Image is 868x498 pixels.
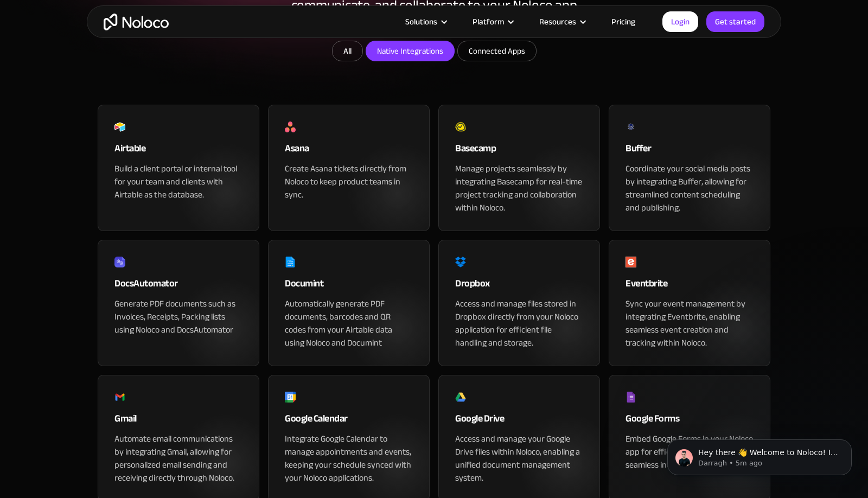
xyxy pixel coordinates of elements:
div: Automatically generate PDF documents, barcodes and QR codes from your Airtable data using Noloco ... [285,297,413,349]
iframe: Intercom notifications message [651,417,868,493]
a: Get started [706,11,764,32]
div: Buffer [626,141,754,162]
div: Google Calendar [285,411,413,432]
form: Email Form [217,41,651,64]
a: home [104,14,169,30]
div: Documint [285,276,413,297]
div: Solutions [405,15,437,29]
div: Solutions [392,15,459,29]
a: All [332,41,363,61]
div: Automate email communications by integrating Gmail, allowing for personalized email sending and r... [114,432,242,484]
div: Integrate Google Calendar to manage appointments and events, keeping your schedule synced with yo... [285,432,413,484]
a: EventbriteSync your event management by integrating Eventbrite, enabling seamless event creation ... [609,240,770,366]
div: Gmail [114,411,242,432]
a: DocumintAutomatically generate PDF documents, barcodes and QR codes from your Airtable data using... [268,240,430,366]
div: Google Forms [626,411,754,432]
div: Manage projects seamlessly by integrating Basecamp for real-time project tracking and collaborati... [455,162,583,214]
div: Airtable [114,141,242,162]
div: Eventbrite [626,276,754,297]
a: BufferCoordinate your social media posts by integrating Buffer, allowing for streamlined content ... [609,105,770,231]
div: Platform [473,15,504,29]
div: Sync your event management by integrating Eventbrite, enabling seamless event creation and tracki... [626,297,754,349]
div: Resources [539,15,576,29]
a: Pricing [598,15,649,29]
div: DocsAutomator [114,276,242,297]
div: Access and manage files stored in Dropbox directly from your Noloco application for efficient fil... [455,297,583,349]
div: Basecamp [455,141,583,162]
div: Build a client portal or internal tool for your team and clients with Airtable as the database. [114,162,242,201]
div: Asana [285,141,413,162]
div: Create Asana tickets directly from Noloco to keep product teams in sync. [285,162,413,201]
a: Login [662,11,698,32]
div: Coordinate your social media posts by integrating Buffer, allowing for streamlined content schedu... [626,162,754,214]
a: DropboxAccess and manage files stored in Dropbox directly from your Noloco application for effici... [438,240,600,366]
div: Generate PDF documents such as Invoices, Receipts, Packing lists using Noloco and DocsAutomator [114,297,242,336]
div: Platform [459,15,526,29]
a: DocsAutomatorGenerate PDF documents such as Invoices, Receipts, Packing lists using Noloco and Do... [98,240,259,366]
a: BasecampManage projects seamlessly by integrating Basecamp for real-time project tracking and col... [438,105,600,231]
div: Resources [526,15,598,29]
a: AirtableBuild a client portal or internal tool for your team and clients with Airtable as the dat... [98,105,259,231]
div: Embed Google Forms in your Noloco app for efficient data collection and seamless integration of r... [626,432,754,471]
div: Dropbox [455,276,583,297]
div: Access and manage your Google Drive files within Noloco, enabling a unified document management s... [455,432,583,484]
div: Google Drive [455,411,583,432]
a: AsanaCreate Asana tickets directly from Noloco to keep product teams in sync. [268,105,430,231]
